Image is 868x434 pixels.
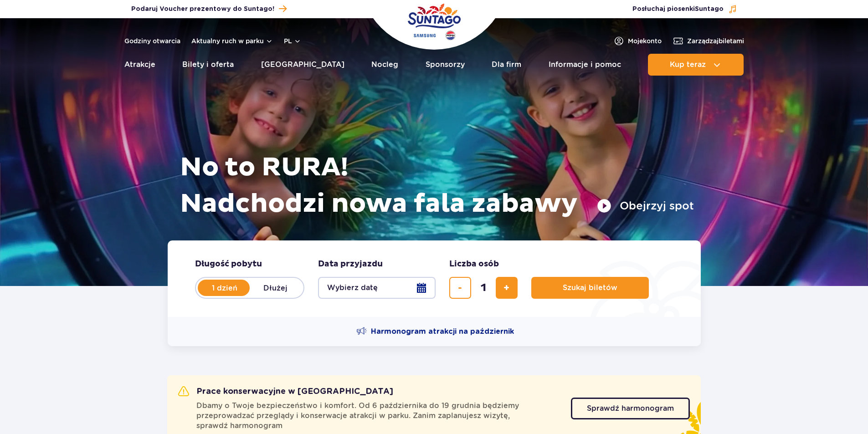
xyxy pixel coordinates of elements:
[473,277,494,299] input: liczba biletów
[587,405,674,412] span: Sprawdź harmonogram
[195,259,262,270] span: Długość pobytu
[199,278,251,297] label: 1 dzień
[196,401,560,431] span: Dbamy o Twoje bezpieczeństwo i komfort. Od 6 października do 19 grudnia będziemy przeprowadzać pr...
[449,259,499,270] span: Liczba osób
[648,54,744,76] button: Kup teraz
[571,398,690,419] a: Sprawdź harmonogram
[261,54,344,76] a: [GEOGRAPHIC_DATA]
[168,240,701,317] form: Planowanie wizyty w Park of Poland
[449,277,471,299] button: usuń bilet
[426,54,465,76] a: Sponsorzy
[371,54,398,76] a: Nocleg
[492,54,521,76] a: Dla firm
[124,36,180,46] a: Godziny otwarcia
[191,37,273,45] button: Aktualny ruch w parku
[250,278,302,297] label: Dłużej
[632,5,724,14] span: Posłuchaj piosenki
[597,199,694,213] button: Obejrzyj spot
[131,3,287,15] a: Podaruj Voucher prezentowy do Suntago!
[628,36,662,46] span: Moje konto
[318,259,383,270] span: Data przyjazdu
[531,277,649,299] button: Szukaj biletów
[563,284,617,292] span: Szukaj biletów
[371,327,514,337] span: Harmonogram atrakcji na październik
[131,5,274,14] span: Podaruj Voucher prezentowy do Suntago!
[180,149,694,222] h1: No to RURA! Nadchodzi nowa fala zabawy
[687,36,744,46] span: Zarządzaj biletami
[284,36,301,46] button: pl
[496,277,518,299] button: dodaj bilet
[549,54,621,76] a: Informacje i pomoc
[632,5,737,14] button: Posłuchaj piosenkiSuntago
[182,54,234,76] a: Bilety i oferta
[695,6,724,12] span: Suntago
[178,386,393,397] h2: Prace konserwacyjne w [GEOGRAPHIC_DATA]
[124,54,155,76] a: Atrakcje
[356,326,514,337] a: Harmonogram atrakcji na październik
[318,277,436,299] button: Wybierz datę
[670,61,706,69] span: Kup teraz
[613,36,662,46] a: Mojekonto
[673,36,744,46] a: Zarządzajbiletami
